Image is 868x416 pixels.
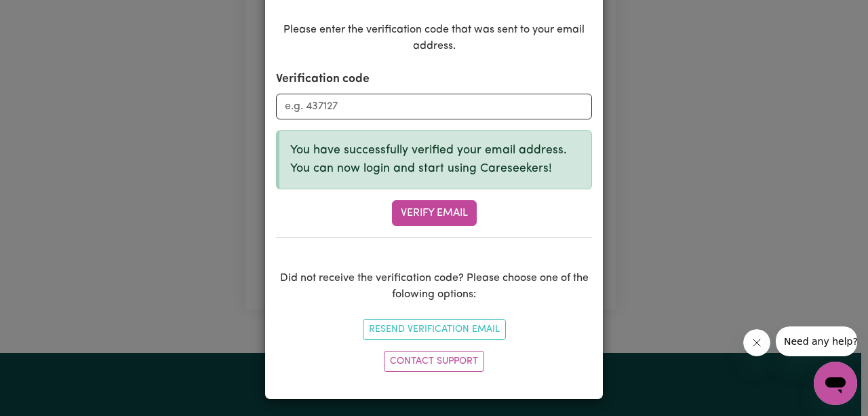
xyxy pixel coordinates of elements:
iframe: Close message [743,329,770,356]
iframe: Message from company [776,326,857,356]
button: Resend Verification Email [363,319,506,340]
label: Verification code [276,71,370,88]
p: Please enter the verification code that was sent to your email address. [276,22,592,54]
p: You have successfully verified your email address. You can now login and start using Careseekers! [290,142,580,178]
a: Contact Support [384,351,484,372]
p: Did not receive the verification code? Please choose one of the folowing options: [276,270,592,303]
input: e.g. 437127 [276,94,592,119]
iframe: Button to launch messaging window [814,362,857,405]
span: Need any help? [8,10,82,20]
button: Verify Email [392,200,477,226]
